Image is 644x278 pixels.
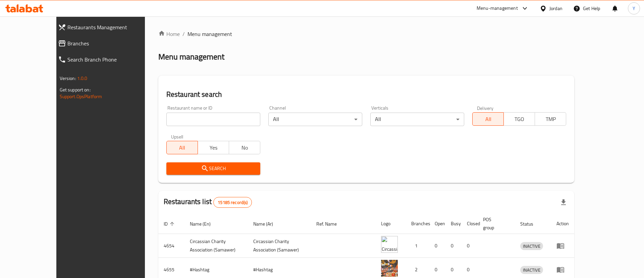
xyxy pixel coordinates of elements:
span: INACTIVE [520,242,543,250]
th: Branches [406,213,429,234]
div: Jordan [549,5,562,12]
h2: Menu management [158,51,224,62]
span: Menu management [187,30,232,38]
span: Status [520,220,542,228]
td: 0 [462,234,478,258]
button: All [166,141,198,154]
button: Yes [198,141,229,154]
span: Name (Ar) [253,220,282,228]
span: Get support on: [60,85,91,94]
span: Search [172,164,255,173]
div: INACTIVE [520,242,543,250]
td: ​Circassian ​Charity ​Association​ (Samawer) [184,234,248,258]
a: Branches [53,35,164,51]
div: Total records count [213,197,252,208]
span: Yes [201,143,226,153]
input: Search for restaurant name or ID.. [166,113,260,126]
td: 0 [445,234,462,258]
a: Support.OpsPlatform [60,92,102,101]
td: ​Circassian ​Charity ​Association​ (Samawer) [248,234,311,258]
span: Restaurants Management [67,23,159,31]
th: Action [551,213,574,234]
a: Search Branch Phone [53,51,164,68]
label: Delivery [477,106,494,110]
div: Export file [555,194,572,210]
button: No [229,141,260,154]
td: 4654 [158,234,184,258]
div: All [370,113,464,126]
span: TGO [506,114,532,124]
span: POS group [483,215,507,232]
img: ​Circassian ​Charity ​Association​ (Samawer) [381,236,398,253]
th: Closed [462,213,478,234]
nav: breadcrumb [158,30,575,38]
span: Search Branch Phone [67,55,159,64]
td: 0 [429,234,445,258]
span: Y [633,5,635,12]
h2: Restaurants list [164,197,252,208]
span: 15185 record(s) [214,199,252,206]
label: Upsell [171,134,183,139]
div: All [268,113,362,126]
div: Menu-management [477,4,518,12]
li: / [182,30,185,38]
div: Menu [556,266,569,274]
button: TGO [503,112,535,126]
button: Search [166,162,260,175]
img: #Hashtag [381,260,398,277]
th: Busy [445,213,462,234]
a: Restaurants Management [53,19,164,35]
div: Menu [556,242,569,250]
span: 1.0.0 [77,74,88,83]
a: Home [158,30,180,38]
span: ID [164,220,176,228]
span: All [475,114,501,124]
span: All [169,143,195,153]
button: All [472,112,504,126]
span: Ref. Name [316,220,345,228]
button: TMP [535,112,566,126]
span: No [232,143,258,153]
span: TMP [538,114,563,124]
td: 1 [406,234,429,258]
span: Name (En) [190,220,219,228]
span: Version: [60,74,76,83]
span: Branches [67,39,159,47]
th: Logo [376,213,406,234]
th: Open [429,213,445,234]
h2: Restaurant search [166,89,567,100]
span: INACTIVE [520,266,543,274]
